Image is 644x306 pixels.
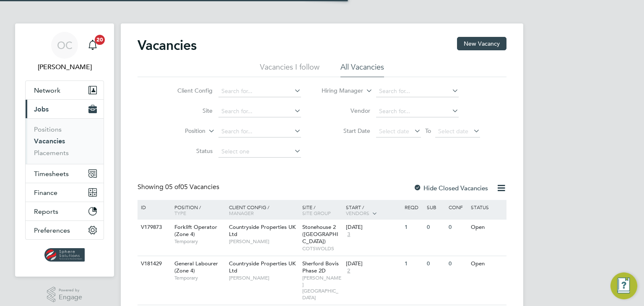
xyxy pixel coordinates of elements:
div: Site / [300,200,344,220]
span: Network [34,86,60,94]
label: Site [164,107,213,114]
span: Preferences [34,226,70,234]
a: OC[PERSON_NAME] [25,32,104,72]
button: Preferences [26,221,104,239]
span: Forklift Operator (Zone 4) [174,223,217,238]
span: Jobs [34,105,49,113]
span: 3 [346,231,351,238]
div: 0 [425,220,447,235]
div: Open [469,220,505,235]
label: Hide Closed Vacancies [413,184,488,192]
button: Jobs [26,100,104,118]
span: Powered by [59,287,82,294]
a: Positions [34,125,62,133]
span: Select date [379,127,409,135]
span: Select date [438,127,468,135]
li: All Vacancies [340,62,384,77]
span: 05 of [165,183,180,191]
span: Finance [34,189,57,197]
span: 05 Vacancies [165,183,219,191]
button: New Vacancy [457,37,506,50]
img: spheresolutions-logo-retina.png [44,248,85,262]
span: [PERSON_NAME] [229,275,298,281]
span: [PERSON_NAME] [229,238,298,245]
button: Network [26,81,104,99]
input: Search for... [376,106,459,117]
div: [DATE] [346,260,400,267]
div: 1 [402,220,424,235]
button: Timesheets [26,164,104,183]
input: Select one [218,146,301,158]
a: Vacancies [34,137,65,145]
div: Reqd [402,200,424,214]
span: To [423,125,434,136]
span: Ollie Clarke [25,62,104,72]
label: Vendor [322,107,370,114]
label: Status [164,147,213,155]
span: Temporary [174,238,225,245]
div: Jobs [26,118,104,164]
span: Manager [229,210,254,216]
div: Client Config / [227,200,300,220]
label: Client Config [164,87,213,94]
input: Search for... [376,86,459,97]
span: Timesheets [34,170,69,178]
span: 2 [346,267,351,275]
input: Search for... [218,86,301,97]
span: COTSWOLDS [302,245,342,252]
input: Search for... [218,106,301,117]
button: Reports [26,202,104,220]
span: Stonehouse 2 ([GEOGRAPHIC_DATA]) [302,223,338,245]
div: 0 [447,256,468,272]
span: [PERSON_NAME][GEOGRAPHIC_DATA] [302,275,342,301]
div: V181429 [139,256,168,272]
a: Powered byEngage [47,287,83,303]
span: Temporary [174,275,225,281]
span: Countryside Properties UK Ltd [229,260,296,274]
div: Start / [344,200,402,221]
div: V179873 [139,220,168,235]
span: Engage [59,294,82,301]
div: 1 [402,256,424,272]
li: Vacancies I follow [260,62,319,77]
div: ID [139,200,168,214]
span: General Labourer (Zone 4) [174,260,218,274]
span: 20 [95,35,105,45]
div: Sub [425,200,447,214]
div: Status [469,200,505,214]
div: 0 [425,256,447,272]
span: Reports [34,207,58,215]
label: Hiring Manager [315,87,363,95]
input: Search for... [218,126,301,137]
label: Position [157,127,205,135]
div: [DATE] [346,224,400,231]
a: Placements [34,149,69,157]
span: Vendors [346,210,369,216]
div: Conf [447,200,468,214]
nav: Main navigation [15,23,114,277]
div: 0 [447,220,468,235]
div: Open [469,256,505,272]
a: Go to home page [25,248,104,262]
h2: Vacancies [138,37,197,54]
div: Position / [168,200,227,220]
span: Sherford Bovis Phase 2D [302,260,339,274]
a: 20 [84,32,101,59]
span: Countryside Properties UK Ltd [229,223,296,238]
span: Type [174,210,186,216]
div: Showing [138,183,221,192]
button: Finance [26,183,104,202]
span: OC [57,40,73,51]
span: Site Group [302,210,331,216]
label: Start Date [322,127,370,135]
button: Engage Resource Center [610,272,637,299]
